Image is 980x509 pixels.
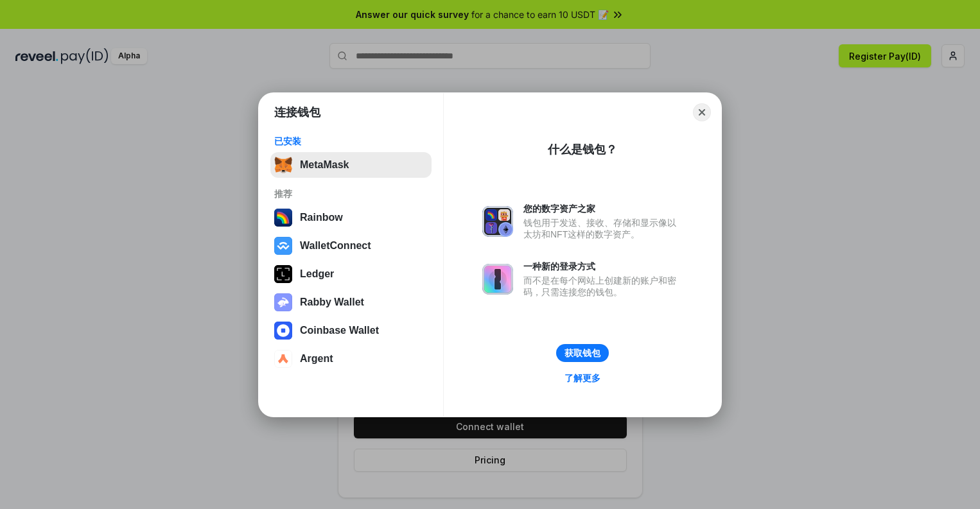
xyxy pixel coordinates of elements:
img: svg+xml,%3Csvg%20xmlns%3D%22http%3A%2F%2Fwww.w3.org%2F2000%2Fsvg%22%20fill%3D%22none%22%20viewBox... [482,206,513,237]
button: Rainbow [270,205,432,230]
img: svg+xml,%3Csvg%20xmlns%3D%22http%3A%2F%2Fwww.w3.org%2F2000%2Fsvg%22%20fill%3D%22none%22%20viewBox... [482,264,513,295]
button: Argent [270,346,432,372]
img: svg+xml,%3Csvg%20width%3D%22120%22%20height%3D%22120%22%20viewBox%3D%220%200%20120%20120%22%20fil... [274,209,292,227]
a: 了解更多 [557,370,608,386]
div: 您的数字资产之家 [523,203,683,214]
div: Rabby Wallet [300,297,364,308]
div: 已安装 [274,135,428,147]
div: 获取钱包 [564,347,600,359]
button: Ledger [270,261,432,287]
img: svg+xml,%3Csvg%20fill%3D%22none%22%20height%3D%2233%22%20viewBox%3D%220%200%2035%2033%22%20width%... [274,156,292,174]
button: Coinbase Wallet [270,318,432,343]
h1: 连接钱包 [274,105,320,120]
img: svg+xml,%3Csvg%20width%3D%2228%22%20height%3D%2228%22%20viewBox%3D%220%200%2028%2028%22%20fill%3D... [274,237,292,255]
img: svg+xml,%3Csvg%20xmlns%3D%22http%3A%2F%2Fwww.w3.org%2F2000%2Fsvg%22%20width%3D%2228%22%20height%3... [274,265,292,283]
div: 而不是在每个网站上创建新的账户和密码，只需连接您的钱包。 [523,275,683,298]
img: svg+xml,%3Csvg%20width%3D%2228%22%20height%3D%2228%22%20viewBox%3D%220%200%2028%2028%22%20fill%3D... [274,350,292,368]
div: Ledger [300,268,334,280]
div: Coinbase Wallet [300,325,379,336]
div: WalletConnect [300,240,371,252]
div: 什么是钱包？ [548,142,617,157]
div: Argent [300,353,333,365]
button: 获取钱包 [556,344,609,362]
img: svg+xml,%3Csvg%20xmlns%3D%22http%3A%2F%2Fwww.w3.org%2F2000%2Fsvg%22%20fill%3D%22none%22%20viewBox... [274,293,292,311]
button: MetaMask [270,152,432,178]
button: Close [693,103,711,121]
div: 钱包用于发送、接收、存储和显示像以太坊和NFT这样的数字资产。 [523,217,683,240]
img: svg+xml,%3Csvg%20width%3D%2228%22%20height%3D%2228%22%20viewBox%3D%220%200%2028%2028%22%20fill%3D... [274,322,292,340]
button: WalletConnect [270,233,432,259]
div: 了解更多 [564,372,600,384]
div: 推荐 [274,188,428,200]
div: 一种新的登录方式 [523,261,683,272]
button: Rabby Wallet [270,289,432,315]
div: Rainbow [300,212,343,223]
div: MetaMask [300,159,349,171]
